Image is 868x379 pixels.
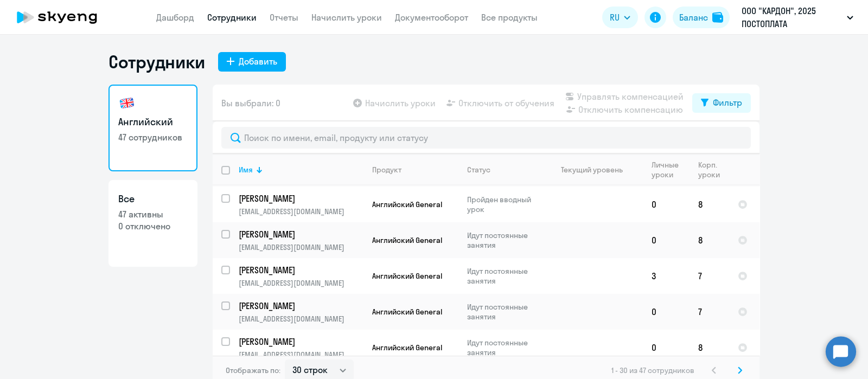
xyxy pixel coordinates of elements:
a: Все продукты [481,12,538,23]
div: Текущий уровень [561,165,623,175]
div: Фильтр [713,96,742,109]
div: Текущий уровень [551,165,642,175]
div: Статус [467,165,490,175]
span: RU [610,11,620,24]
p: Идут постоянные занятия [467,338,541,357]
div: Добавить [239,55,277,68]
div: Личные уроки [652,160,679,179]
p: Идут постоянные занятия [467,302,541,322]
span: Английский General [372,307,442,317]
a: Отчеты [270,12,298,23]
p: [PERSON_NAME] [239,228,361,240]
div: Имя [239,165,253,175]
h3: Все [118,192,188,206]
button: Балансbalance [673,7,730,28]
div: Продукт [372,165,401,175]
p: [PERSON_NAME] [239,336,361,348]
span: Английский General [372,343,442,352]
span: Отображать по: [226,365,280,375]
div: Статус [467,165,541,175]
button: ООО "КАРДОН", 2025 ПОСТОПЛАТА [736,4,859,30]
span: Английский General [372,271,442,281]
td: 7 [690,258,729,294]
a: Дашборд [156,12,194,23]
a: [PERSON_NAME] [239,300,363,312]
a: [PERSON_NAME] [239,228,363,240]
a: Начислить уроки [311,12,382,23]
p: [EMAIL_ADDRESS][DOMAIN_NAME] [239,207,363,216]
p: [PERSON_NAME] [239,264,361,276]
a: [PERSON_NAME] [239,264,363,276]
td: 7 [690,294,729,330]
div: Баланс [679,11,708,24]
a: Английский47 сотрудников [108,85,197,171]
div: Продукт [372,165,458,175]
a: Документооборот [395,12,468,23]
button: Фильтр [692,93,751,113]
div: Корп. уроки [698,160,720,179]
td: 8 [690,222,729,258]
td: 0 [643,294,690,330]
input: Поиск по имени, email, продукту или статусу [221,127,751,149]
td: 0 [643,187,690,222]
button: Добавить [218,52,286,72]
div: Имя [239,165,363,175]
p: Пройден вводный урок [467,195,541,214]
p: [EMAIL_ADDRESS][DOMAIN_NAME] [239,278,363,288]
div: Корп. уроки [698,160,729,179]
span: 1 - 30 из 47 сотрудников [611,365,694,375]
span: Вы выбрали: 0 [221,97,280,110]
div: Личные уроки [652,160,689,179]
td: 0 [643,330,690,365]
p: 47 сотрудников [118,131,188,143]
span: Английский General [372,200,442,209]
p: 0 отключено [118,220,188,232]
p: 47 активны [118,208,188,220]
td: 8 [690,330,729,365]
h1: Сотрудники [108,51,205,73]
a: [PERSON_NAME] [239,192,363,204]
td: 0 [643,222,690,258]
p: Идут постоянные занятия [467,266,541,286]
img: balance [712,12,723,23]
p: [PERSON_NAME] [239,192,361,204]
p: [EMAIL_ADDRESS][DOMAIN_NAME] [239,242,363,252]
p: ООО "КАРДОН", 2025 ПОСТОПЛАТА [742,4,843,30]
td: 8 [690,187,729,222]
span: Английский General [372,235,442,245]
a: Все47 активны0 отключено [108,180,197,267]
p: Идут постоянные занятия [467,230,541,250]
button: RU [602,7,638,28]
a: Сотрудники [207,12,257,23]
td: 3 [643,258,690,294]
p: [EMAIL_ADDRESS][DOMAIN_NAME] [239,314,363,324]
h3: Английский [118,115,188,129]
img: english [118,94,136,112]
a: [PERSON_NAME] [239,336,363,348]
p: [PERSON_NAME] [239,300,361,312]
p: [EMAIL_ADDRESS][DOMAIN_NAME] [239,350,363,359]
